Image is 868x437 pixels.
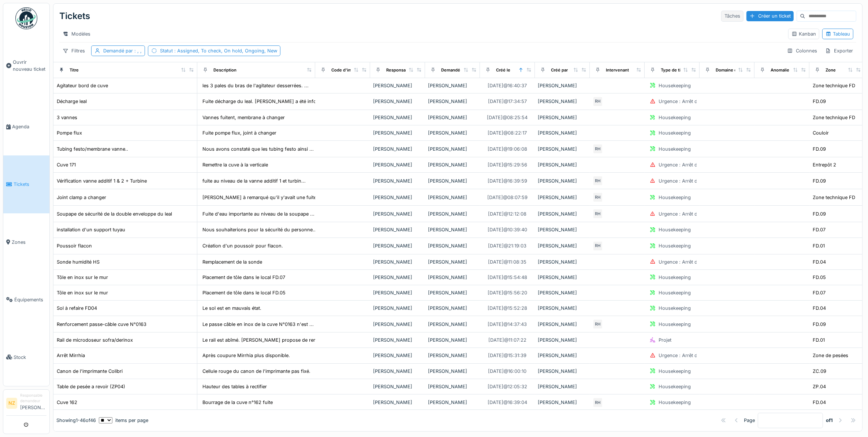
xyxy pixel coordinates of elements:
[103,47,142,54] div: Demandé par
[488,399,527,406] div: [DATE] @ 16:39:04
[659,399,691,406] div: Housekeeping
[488,177,527,184] div: [DATE] @ 16:39:59
[57,82,108,89] div: Agitateur bord de cuve
[488,321,527,328] div: [DATE] @ 14:37:43
[428,399,477,406] div: [PERSON_NAME]
[659,305,691,312] div: Housekeeping
[57,399,77,406] div: Cuve 162
[202,114,285,121] div: Vannes fuitent, membrane à changer
[813,289,826,296] div: FD.07
[57,274,108,281] div: Tôle en inox sur le mur
[59,45,88,56] div: Filtres
[659,194,691,201] div: Housekeeping
[813,146,826,153] div: FD.09
[373,82,422,89] div: [PERSON_NAME]
[593,96,603,107] div: RH
[659,129,691,136] div: Housekeeping
[428,305,477,312] div: [PERSON_NAME]
[538,337,587,344] div: [PERSON_NAME]
[826,417,833,424] strong: of 1
[12,239,46,246] span: Zones
[428,242,477,249] div: [PERSON_NAME]
[488,129,527,136] div: [DATE] @ 08:22:17
[488,258,527,265] div: [DATE] @ 11:08:35
[213,67,236,73] div: Description
[373,242,422,249] div: [PERSON_NAME]
[373,114,422,121] div: [PERSON_NAME]
[659,258,726,265] div: Urgence : Arrêt de production
[593,241,603,251] div: RH
[659,337,671,344] div: Projet
[813,226,826,233] div: FD.07
[813,177,826,184] div: FD.09
[173,48,277,54] span: : Assigned, To check, On hold, Ongoing, New
[791,30,816,37] div: Kanban
[202,337,337,344] div: Le rail est abîmé. [PERSON_NAME] propose de remplacer ...
[331,67,368,73] div: Code d'imputation
[373,258,422,265] div: [PERSON_NAME]
[20,393,46,414] li: [PERSON_NAME]
[428,146,477,153] div: [PERSON_NAME]
[428,321,477,328] div: [PERSON_NAME]
[373,337,422,344] div: [PERSON_NAME]
[659,352,726,359] div: Urgence : Arrêt de production
[6,398,17,409] li: NZ
[428,289,477,296] div: [PERSON_NAME]
[488,305,527,312] div: [DATE] @ 15:52:28
[659,98,726,105] div: Urgence : Arrêt de production
[551,67,568,73] div: Créé par
[373,194,422,201] div: [PERSON_NAME]
[538,399,587,406] div: [PERSON_NAME]
[538,177,587,184] div: [PERSON_NAME]
[659,242,691,249] div: Housekeeping
[373,129,422,136] div: [PERSON_NAME]
[99,417,148,424] div: items per page
[3,33,49,98] a: Ouvrir nouveau ticket
[57,129,82,136] div: Pompe flux
[202,146,314,153] div: Nous avons constaté que les tubing festo ainsi ...
[57,146,128,153] div: Tubing festo/membrane vanne..
[428,383,477,390] div: [PERSON_NAME]
[744,417,755,424] div: Page
[813,98,826,105] div: FD.09
[659,161,726,168] div: Urgence : Arrêt de production
[813,383,826,390] div: ZP.04
[538,274,587,281] div: [PERSON_NAME]
[538,82,587,89] div: [PERSON_NAME]
[428,337,477,344] div: [PERSON_NAME]
[373,305,422,312] div: [PERSON_NAME]
[593,144,603,154] div: RH
[14,296,46,303] span: Équipements
[716,67,757,73] div: Domaine d'expertise
[57,321,146,328] div: Renforcement passe-câble cuve N°0163
[15,7,37,29] img: Badge_color-CXgf-gQk.svg
[606,67,629,73] div: Intervenant
[3,98,49,155] a: Agenda
[488,226,527,233] div: [DATE] @ 10:39:40
[488,289,527,296] div: [DATE] @ 15:56:20
[813,321,826,328] div: FD.09
[488,98,527,105] div: [DATE] @ 17:34:57
[487,194,528,201] div: [DATE] @ 08:07:59
[202,242,283,249] div: Création d'un poussoir pour flacon.
[202,98,325,105] div: Fuite décharge du leal. [PERSON_NAME] a été informé
[6,393,46,416] a: NZ Responsable demandeur[PERSON_NAME]
[373,210,422,217] div: [PERSON_NAME]
[373,399,422,406] div: [PERSON_NAME]
[57,226,125,233] div: installation d'un support tuyau
[813,114,855,121] div: Zone technique FD
[428,274,477,281] div: [PERSON_NAME]
[202,383,267,390] div: Hauteur des tables à rectifier
[57,383,125,390] div: Table de pesée a revoir (ZP04)
[57,352,85,359] div: Arrêt Mirrhia
[20,393,46,404] div: Responsable demandeur
[57,305,97,312] div: Sol à refaire FD04
[813,210,826,217] div: FD.09
[771,67,789,73] div: Anomalie
[57,177,147,184] div: Vérification vanne additif 1 & 2 + Turbine
[373,383,422,390] div: [PERSON_NAME]
[14,354,46,361] span: Stock
[813,274,826,281] div: FD.05
[373,368,422,375] div: [PERSON_NAME]
[813,242,825,249] div: FD.01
